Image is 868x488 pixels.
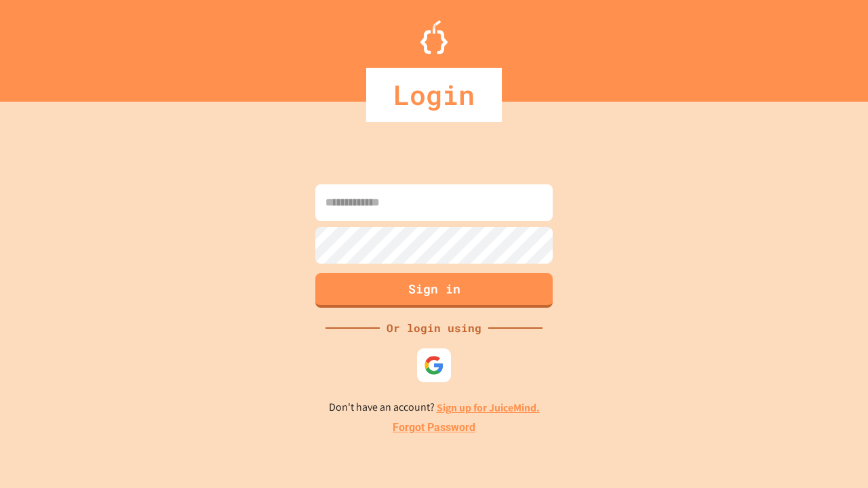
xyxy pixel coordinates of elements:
[420,20,448,54] img: Logo.svg
[315,273,553,308] button: Sign in
[811,434,854,474] iframe: chat widget
[380,320,488,336] div: Or login using
[424,355,444,375] img: google-icon.svg
[437,401,540,415] a: Sign up for JuiceMind.
[329,399,540,416] p: Don't have an account?
[366,68,502,122] div: Login
[755,375,854,432] iframe: chat widget
[393,420,475,436] a: Forgot Password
